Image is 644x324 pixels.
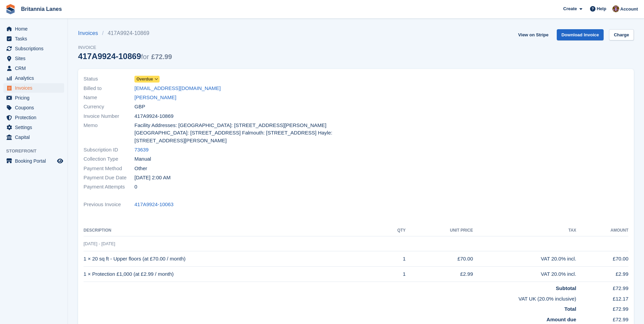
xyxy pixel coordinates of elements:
a: menu [3,24,64,34]
span: Payment Due Date [84,174,134,182]
img: Andy Collier [612,5,619,12]
span: Pricing [15,93,56,103]
a: Preview store [56,157,64,165]
span: [DATE] - [DATE] [84,241,115,246]
span: Coupons [15,103,56,112]
span: Account [620,6,638,13]
a: menu [3,54,64,63]
td: £2.99 [406,267,473,282]
span: 0 [134,183,137,191]
strong: Total [565,306,576,312]
a: menu [3,44,64,53]
span: Billed to [84,85,134,92]
span: Help [597,5,606,12]
a: menu [3,123,64,132]
span: Previous Invoice [84,201,134,209]
span: CRM [15,64,56,73]
a: menu [3,83,64,93]
td: £72.99 [576,313,628,324]
time: 2025-08-24 01:00:00 UTC [134,174,170,182]
span: Overdue [136,76,153,82]
td: 1 × Protection £1,000 (at £2.99 / month) [84,267,381,282]
th: Amount [576,225,628,236]
td: £70.00 [576,251,628,267]
th: Description [84,225,381,236]
strong: Amount due [547,317,576,322]
span: for [141,53,149,60]
span: Invoices [15,83,56,93]
span: Payment Method [84,165,134,173]
td: £2.99 [576,267,628,282]
span: Storefront [6,148,68,155]
span: Facility Addresses: [GEOGRAPHIC_DATA]: [STREET_ADDRESS][PERSON_NAME] [GEOGRAPHIC_DATA]: [STREET_A... [134,122,352,145]
a: Invoices [78,29,102,37]
a: menu [3,113,64,122]
td: VAT UK (20.0% inclusive) [84,292,576,303]
span: Memo [84,122,134,145]
td: £72.99 [576,282,628,292]
span: £72.99 [151,53,172,60]
a: menu [3,156,64,166]
div: VAT 20.0% incl. [473,255,576,263]
span: Status [84,75,134,83]
div: VAT 20.0% incl. [473,270,576,278]
span: Capital [15,132,56,142]
a: [PERSON_NAME] [134,94,176,102]
td: 1 × 20 sq ft - Upper floors (at £70.00 / month) [84,251,381,267]
span: Analytics [15,73,56,83]
a: Overdue [134,75,160,83]
span: Sites [15,54,56,63]
strong: Subtotal [556,285,576,291]
span: Settings [15,123,56,132]
a: menu [3,73,64,83]
span: Tasks [15,34,56,43]
span: Create [563,5,577,12]
a: menu [3,103,64,112]
a: Download Invoice [557,29,604,40]
span: Booking Portal [15,156,56,166]
span: Payment Attempts [84,183,134,191]
th: Unit Price [406,225,473,236]
span: Other [134,165,147,173]
a: menu [3,64,64,73]
a: Britannia Lanes [18,3,65,15]
td: £12.17 [576,292,628,303]
span: Protection [15,113,56,122]
a: [EMAIL_ADDRESS][DOMAIN_NAME] [134,85,221,92]
a: menu [3,34,64,43]
a: 417A9924-10063 [134,201,173,209]
span: Invoice Number [84,112,134,120]
a: menu [3,93,64,103]
span: 417A9924-10869 [134,112,173,120]
a: View on Stripe [515,29,551,40]
td: £70.00 [406,251,473,267]
span: GBP [134,103,145,111]
td: 1 [381,251,406,267]
nav: breadcrumbs [78,29,172,37]
a: Charge [609,29,634,40]
span: Manual [134,155,151,163]
span: Home [15,24,56,34]
span: Name [84,94,134,102]
span: Invoice [78,44,172,51]
th: QTY [381,225,406,236]
th: Tax [473,225,576,236]
span: Currency [84,103,134,111]
span: Subscription ID [84,146,134,154]
td: 1 [381,267,406,282]
img: stora-icon-8386f47178a22dfd0bd8f6a31ec36ba5ce8667c1dd55bd0f319d3a0aa187defe.svg [5,4,16,14]
td: £72.99 [576,303,628,313]
span: Collection Type [84,155,134,163]
div: 417A9924-10869 [78,52,172,61]
a: menu [3,132,64,142]
span: Subscriptions [15,44,56,53]
a: 73639 [134,146,149,154]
